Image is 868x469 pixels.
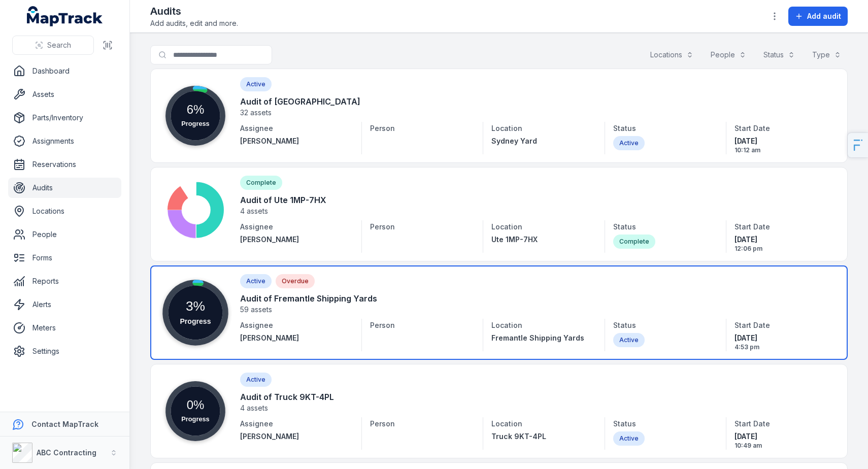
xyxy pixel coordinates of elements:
[8,224,121,245] a: People
[735,234,831,253] time: 19/09/2025, 12:06:59 pm
[491,431,588,442] a: Truck 9KT-4PL
[491,234,588,245] a: Ute 1MP-7HX
[735,136,831,146] span: [DATE]
[240,431,353,442] a: [PERSON_NAME]
[8,294,121,315] a: Alerts
[8,108,121,128] a: Parts/Inventory
[8,248,121,268] a: Forms
[613,234,655,249] div: Complete
[240,333,353,343] a: [PERSON_NAME]
[735,136,831,154] time: 03/10/2025, 10:12:28 am
[613,431,645,446] div: Active
[8,318,121,338] a: Meters
[27,6,103,26] a: MapTrack
[8,154,121,175] a: Reservations
[491,137,537,145] span: Sydney Yard
[735,234,831,245] span: [DATE]
[240,136,353,146] a: [PERSON_NAME]
[704,45,753,64] button: People
[613,136,645,150] div: Active
[8,271,121,291] a: Reports
[807,11,841,21] span: Add audit
[491,333,584,342] span: Fremantle Shipping Yards
[150,4,238,18] h2: Audits
[735,245,831,253] span: 12:06 pm
[491,432,546,441] span: Truck 9KT-4PL
[8,61,121,81] a: Dashboard
[8,131,121,151] a: Assignments
[37,448,96,457] strong: ABC Contracting
[735,431,831,442] span: [DATE]
[735,333,831,351] time: 18/09/2025, 4:53:02 pm
[735,333,831,343] span: [DATE]
[12,36,94,55] button: Search
[8,84,121,105] a: Assets
[491,333,588,343] a: Fremantle Shipping Yards
[150,18,238,28] span: Add audits, edit and more.
[240,234,353,245] a: [PERSON_NAME]
[735,343,831,351] span: 4:53 pm
[8,201,121,221] a: Locations
[735,442,831,450] span: 10:49 am
[735,431,831,450] time: 18/09/2025, 10:49:23 am
[8,178,121,198] a: Audits
[806,45,848,64] button: Type
[491,136,588,146] a: Sydney Yard
[613,333,645,347] div: Active
[47,40,71,50] span: Search
[757,45,802,64] button: Status
[8,341,121,361] a: Settings
[31,420,98,428] strong: Contact MapTrack
[491,235,538,244] span: Ute 1MP-7HX
[788,7,848,26] button: Add audit
[735,146,831,154] span: 10:12 am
